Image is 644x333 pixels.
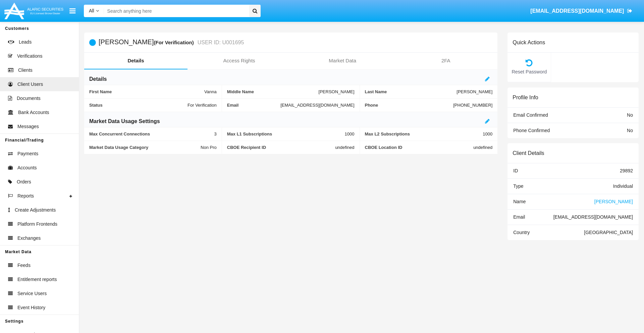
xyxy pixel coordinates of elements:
[17,150,38,157] span: Payments
[457,89,492,94] span: [PERSON_NAME]
[365,89,457,94] span: Last Name
[204,89,217,94] span: Vanna
[513,128,550,133] span: Phone Confirmed
[104,5,247,17] input: Search
[89,103,187,108] span: Status
[335,145,354,150] span: undefined
[227,103,280,108] span: Email
[89,75,107,83] h6: Details
[513,94,538,101] h6: Profile Info
[513,168,518,173] span: ID
[319,89,355,94] span: [PERSON_NAME]
[17,262,31,269] span: Feeds
[17,123,39,130] span: Messages
[18,67,33,74] span: Clients
[17,192,34,200] span: Reports
[3,1,64,21] img: Logo image
[84,7,104,14] a: All
[89,89,204,94] span: First Name
[394,53,497,69] a: 2FA
[365,131,483,136] span: Max L2 Subscriptions
[17,95,41,102] span: Documents
[345,131,355,136] span: 1000
[17,53,42,60] span: Verifications
[483,131,492,136] span: 1000
[365,103,453,108] span: Phone
[627,128,633,133] span: No
[530,8,624,14] span: [EMAIL_ADDRESS][DOMAIN_NAME]
[513,183,523,189] span: Type
[527,2,636,20] a: [EMAIL_ADDRESS][DOMAIN_NAME]
[99,39,244,46] h5: [PERSON_NAME]
[227,145,335,150] span: CBOE Recipient ID
[594,199,633,204] span: [PERSON_NAME]
[17,221,57,228] span: Platform Frontends
[196,40,244,45] small: USER ID: U001695
[291,53,394,69] a: Market Data
[17,290,47,297] span: Service Users
[513,39,545,46] h6: Quick Actions
[19,39,32,46] span: Leads
[365,145,474,150] span: CBOE Location ID
[17,164,37,171] span: Accounts
[513,150,544,156] h6: Client Details
[584,230,633,235] span: [GEOGRAPHIC_DATA]
[227,131,345,136] span: Max L1 Subscriptions
[17,178,31,185] span: Orders
[89,8,94,13] span: All
[17,81,43,88] span: Client Users
[620,168,633,173] span: 29892
[84,53,187,69] a: Details
[511,68,547,76] span: Reset Password
[89,118,160,125] h6: Market Data Usage Settings
[553,214,633,220] span: [EMAIL_ADDRESS][DOMAIN_NAME]
[187,103,217,108] span: For Verification
[513,112,548,118] span: Email Confirmed
[473,145,492,150] span: undefined
[280,103,354,108] span: [EMAIL_ADDRESS][DOMAIN_NAME]
[627,112,633,118] span: No
[613,183,633,189] span: Individual
[15,207,56,214] span: Create Adjustments
[89,131,214,136] span: Max Concurrent Connections
[214,131,217,136] span: 3
[513,214,525,220] span: Email
[513,199,526,204] span: Name
[227,89,319,94] span: Middle Name
[154,39,196,46] div: (For Verification)
[18,109,49,116] span: Bank Accounts
[453,103,492,108] span: [PHONE_NUMBER]
[17,304,45,311] span: Event History
[17,235,41,242] span: Exchanges
[187,53,291,69] a: Access Rights
[201,145,217,150] span: Non Pro
[17,276,57,283] span: Entitlement reports
[513,230,530,235] span: Country
[89,145,201,150] span: Market Data Usage Category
